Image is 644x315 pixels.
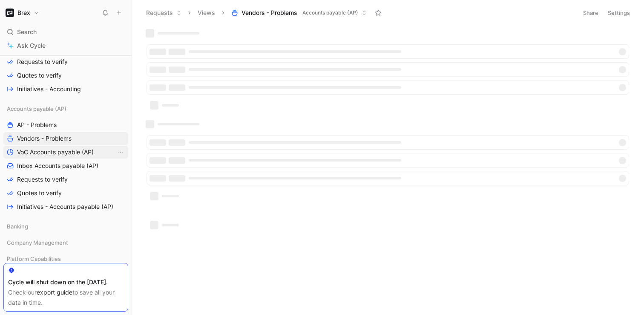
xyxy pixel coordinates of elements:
[17,40,46,51] span: Ask Cycle
[227,6,371,19] button: Vendors - ProblemsAccounts payable (AP)
[17,134,72,143] span: Vendors - Problems
[241,9,297,17] span: Vendors - Problems
[3,159,128,172] a: Inbox Accounts payable (AP)
[7,238,68,247] span: Company Management
[3,55,128,68] a: Requests to verify
[7,254,61,263] span: Platform Capabilities
[3,26,128,38] div: Search
[17,175,68,184] span: Requests to verify
[302,9,358,17] span: Accounts payable (AP)
[17,121,57,129] span: AP - Problems
[3,187,128,199] a: Quotes to verify
[8,277,124,287] div: Cycle will shut down on the [DATE].
[17,202,113,211] span: Initiatives - Accounts payable (AP)
[17,27,37,37] span: Search
[17,148,94,156] span: VoC Accounts payable (AP)
[17,189,62,197] span: Quotes to verify
[3,102,128,213] div: Accounts payable (AP)AP - ProblemsVendors - ProblemsVoC Accounts payable (AP)View actionsInbox Ac...
[37,289,72,296] a: export guide
[17,85,81,93] span: Initiatives - Accounting
[3,173,128,186] a: Requests to verify
[3,236,128,249] div: Company Management
[8,287,124,308] div: Check our to save all your data in time.
[6,9,14,17] img: Brex
[194,6,219,19] button: Views
[3,118,128,131] a: AP - Problems
[3,236,128,251] div: Company Management
[17,58,68,66] span: Requests to verify
[142,6,185,19] button: Requests
[3,132,128,145] a: Vendors - Problems
[604,7,634,19] button: Settings
[17,162,98,170] span: Inbox Accounts payable (AP)
[3,220,128,233] div: Banking
[579,7,602,19] button: Share
[3,220,128,235] div: Banking
[3,83,128,95] a: Initiatives - Accounting
[3,200,128,213] a: Initiatives - Accounts payable (AP)
[116,148,125,156] button: View actions
[3,69,128,82] a: Quotes to verify
[17,9,30,17] h1: Brex
[3,7,41,19] button: BrexBrex
[3,252,128,268] div: Platform Capabilities
[3,39,128,52] a: Ask Cycle
[7,222,28,231] span: Banking
[3,252,128,265] div: Platform Capabilities
[7,104,66,113] span: Accounts payable (AP)
[17,71,62,80] span: Quotes to verify
[3,102,128,115] div: Accounts payable (AP)
[3,146,128,159] a: VoC Accounts payable (AP)View actions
